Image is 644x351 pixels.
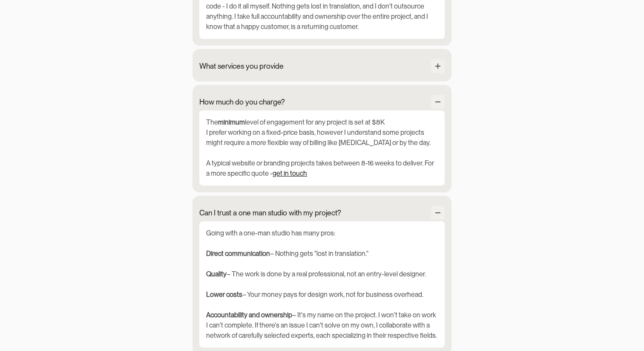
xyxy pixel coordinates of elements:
[273,169,307,177] a: get in touch
[206,270,227,278] strong: Quality
[199,96,285,107] div: How much do you charge?
[199,110,445,186] div: The level of engagement for any project is set at $8K I prefer working on a fixed-price basis, ho...
[206,290,242,299] strong: Lower costs
[199,221,445,348] div: Going with a one-man studio has many pros: ‍ ‍ – Nothing gets "lost in translation." ‍ ‍ – The wo...
[206,249,270,258] strong: Direct communication
[199,207,341,218] div: Can I trust a one man studio with my project?
[218,118,245,126] strong: minimum
[199,61,284,72] div: What services you provide
[206,311,292,319] strong: Accountability and ownership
